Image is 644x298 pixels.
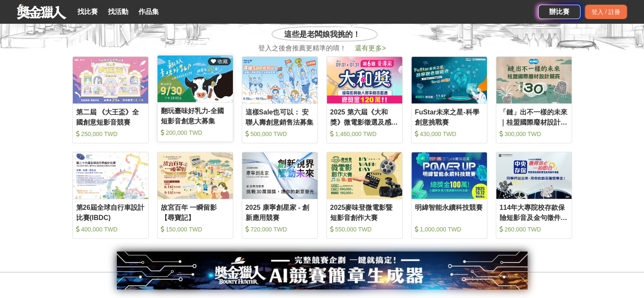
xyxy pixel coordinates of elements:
[415,225,484,234] div: 1,000,000 TWD
[330,225,399,234] div: 550,000 TWD
[284,29,360,40] span: 這些是老闆娘我挑的！
[355,45,386,52] span: 還有更多 >
[415,130,484,138] div: 430,000 TWD
[330,107,399,126] div: 2025 第六屆《大和獎》微電影徵選及感人實事分享
[76,107,145,126] div: 第二屆 《大王盃》全國創意短影音競賽
[500,203,568,222] div: 114年大專院校存款保險短影音及金句徵件活動
[242,57,318,103] img: Cover Image
[330,130,399,138] div: 1,460,000 TWD
[415,107,484,126] div: FuStar未來之星-科學創意挑戰賽
[496,57,572,103] img: Cover Image
[327,152,402,199] img: Cover Image
[76,130,145,138] div: 250,000 TWD
[74,6,101,18] a: 找比賽
[105,6,132,18] a: 找活動
[538,5,580,19] a: 辦比賽
[412,152,487,199] img: Cover Image
[158,152,233,199] img: Cover Image
[500,107,568,126] div: 「鏈」出不一樣的未來｜桂盟國際廢材設計競賽
[411,56,487,143] a: Cover ImageFuStar未來之星-科學創意挑戰賽 430,000 TWD
[496,56,572,143] a: Cover Image「鏈」出不一樣的未來｜桂盟國際廢材設計競賽 300,000 TWD
[246,130,314,138] div: 500,000 TWD
[158,56,233,102] img: Cover Image
[585,5,627,19] div: 登入 / 註冊
[326,56,403,143] a: Cover Image2025 第六屆《大和獎》微電影徵選及感人實事分享 1,460,000 TWD
[216,58,227,64] span: 收藏
[242,152,318,239] a: Cover Image2025 康寧創星家 - 創新應用競賽 720,000 TWD
[135,6,162,18] a: 作品集
[330,203,399,222] div: 2025麥味登微電影暨短影音創作大賽
[157,55,233,142] a: Cover Image 收藏翻玩臺味好乳力-全國短影音創意大募集 200,000 TWD
[72,152,149,239] a: Cover Image第26屆全球自行車設計比賽(IBDC) 400,000 TWD
[76,203,145,222] div: 第26屆全球自行車設計比賽(IBDC)
[161,106,229,125] div: 翻玩臺味好乳力-全國短影音創意大募集
[73,152,148,199] img: Cover Image
[415,203,484,222] div: 明緯智能永續科技競賽
[412,57,487,103] img: Cover Image
[246,203,314,222] div: 2025 康寧創星家 - 創新應用競賽
[157,152,233,239] a: Cover Image故宮百年 一瞬留影【尋寶記】 150,000 TWD
[327,57,402,103] img: Cover Image
[161,225,229,234] div: 150,000 TWD
[242,56,318,143] a: Cover Image這樣Sale也可以： 安聯人壽創意銷售法募集 500,000 TWD
[161,203,229,222] div: 故宮百年 一瞬留影【尋寶記】
[355,45,386,52] a: 還有更多>
[326,152,403,239] a: Cover Image2025麥味登微電影暨短影音創作大賽 550,000 TWD
[73,57,148,103] img: Cover Image
[117,251,528,290] img: e66c81bb-b616-479f-8cf1-2a61d99b1888.jpg
[76,225,145,234] div: 400,000 TWD
[161,128,229,137] div: 200,000 TWD
[246,107,314,126] div: 這樣Sale也可以： 安聯人壽創意銷售法募集
[411,152,487,239] a: Cover Image明緯智能永續科技競賽 1,000,000 TWD
[500,225,568,234] div: 260,000 TWD
[500,130,568,138] div: 300,000 TWD
[496,152,572,199] img: Cover Image
[72,56,149,143] a: Cover Image第二屆 《大王盃》全國創意短影音競賽 250,000 TWD
[496,152,572,239] a: Cover Image114年大專院校存款保險短影音及金句徵件活動 260,000 TWD
[246,225,314,234] div: 720,000 TWD
[242,152,318,199] img: Cover Image
[258,43,346,53] span: 登入之後會推薦更精準的唷！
